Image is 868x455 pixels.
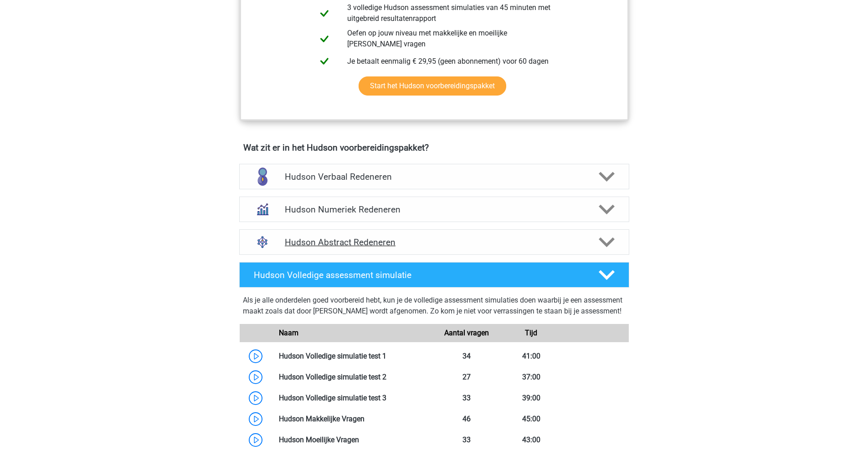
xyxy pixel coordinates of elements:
a: Hudson Volledige assessment simulatie [236,262,633,288]
img: verbaal redeneren [251,165,274,188]
div: Als je alle onderdelen goed voorbereid hebt, kun je de volledige assessment simulaties doen waarb... [243,295,626,320]
a: verbaal redeneren Hudson Verbaal Redeneren [236,164,633,189]
div: Tijd [499,328,564,339]
div: Hudson Volledige simulatie test 3 [272,393,434,404]
a: numeriek redeneren Hudson Numeriek Redeneren [236,197,633,222]
h4: Hudson Verbaal Redeneren [285,172,583,182]
h4: Hudson Abstract Redeneren [285,237,583,248]
div: Hudson Volledige simulatie test 1 [272,351,434,362]
h4: Hudson Numeriek Redeneren [285,204,583,215]
div: Hudson Makkelijke Vragen [272,414,434,425]
div: Naam [272,328,434,339]
a: Start het Hudson voorbereidingspakket [359,76,506,96]
h4: Hudson Volledige assessment simulatie [254,270,584,280]
div: Hudson Moeilijke Vragen [272,435,434,445]
img: numeriek redeneren [251,197,274,221]
div: Aantal vragen [434,328,498,339]
div: Hudson Volledige simulatie test 2 [272,372,434,383]
img: abstract redeneren [251,230,274,254]
h4: Wat zit er in het Hudson voorbereidingspakket? [243,142,625,153]
a: abstract redeneren Hudson Abstract Redeneren [236,229,633,255]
